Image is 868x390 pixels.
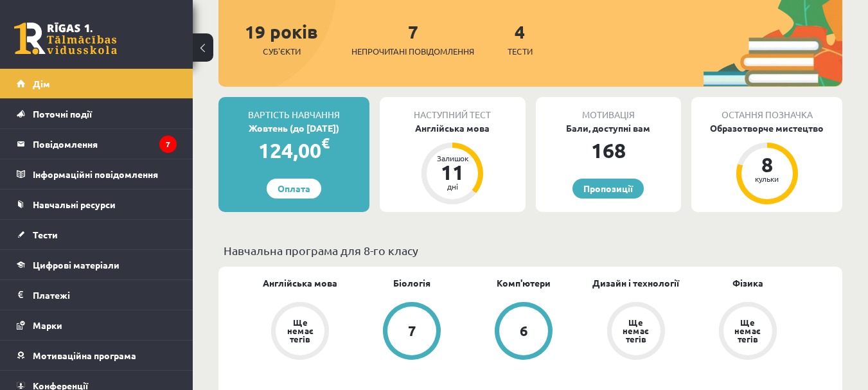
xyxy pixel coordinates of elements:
a: Ще немає тегів [580,302,692,362]
a: Комп'ютери [497,276,551,290]
a: Оплата [267,179,321,199]
font: € [321,134,330,152]
font: Фізика [732,277,763,288]
font: Наступний тест [414,109,491,120]
font: Повідомлення [33,138,98,150]
font: Англійська мова [415,122,490,134]
font: Комп'ютери [497,277,551,288]
a: Поточні події [17,99,177,129]
font: дні [447,181,458,191]
font: Непрочитані повідомлення [351,46,474,57]
font: Платежі [33,289,70,301]
a: Ще немає тегів [244,302,356,362]
font: 8 [761,152,773,177]
font: Інформаційні повідомлення [33,168,158,180]
a: Ризька 1-ша середня школа дистанційного навчання [14,22,117,55]
font: Тести [508,46,532,57]
font: 19 років [245,20,318,42]
a: Дизайн і технології [592,276,679,290]
a: Марки [17,310,177,340]
a: Тести [17,220,177,249]
a: 19 роківСуб'єкти [245,20,318,58]
font: Суб'єкти [263,46,300,57]
a: Мотиваційна програма [17,341,177,370]
a: Англійська мова Залишок 11 дні [380,121,526,206]
font: Жовтень (до [DATE]) [249,122,339,134]
font: Мотивація [582,109,635,120]
a: Біологія [393,276,430,290]
font: Навчальні ресурси [33,199,116,210]
font: Мотиваційна програма [33,350,136,361]
font: 11 [441,159,464,185]
font: 168 [591,137,626,163]
font: Тести [33,229,58,240]
font: Ще немає тегів [734,317,761,344]
a: Пропозиції [572,179,644,199]
font: Пропозиції [583,182,633,194]
font: Остання позначка [722,109,813,120]
font: Бали, доступні вам [566,122,650,134]
font: 4 [515,20,525,42]
a: Ще немає тегів [692,302,804,362]
font: 7 [408,20,418,42]
font: Залишок [437,153,468,163]
font: Ще немає тегів [287,317,314,344]
font: Марки [33,319,62,331]
a: Повідомлення7 [17,129,177,159]
a: 6 [468,302,580,362]
font: Оплата [278,182,310,194]
font: Англійська мова [263,277,337,288]
a: Платежі [17,280,177,310]
font: кульки [755,173,779,184]
font: Біологія [393,277,430,288]
a: 4Тести [508,20,532,58]
a: 7Непрочитані повідомлення [351,20,474,58]
a: Інформаційні повідомлення [17,159,177,189]
a: Навчальні ресурси [17,190,177,219]
font: Вартість навчання [248,109,340,120]
font: 7 [166,139,170,149]
a: Цифрові матеріали [17,250,177,279]
a: 7 [356,302,468,362]
a: Англійська мова [263,276,337,290]
a: Образотворче мистецтво 8 кульки [691,121,842,206]
font: Дім [33,78,50,89]
font: Поточні події [33,108,92,120]
font: Образотворче мистецтво [710,122,824,134]
font: Цифрові матеріали [33,259,120,270]
a: Фізика [732,276,763,290]
font: 124,00 [258,137,321,163]
font: Навчальна програма для 8-го класу [224,244,418,257]
font: Дизайн і технології [592,277,679,288]
font: 7 [408,322,416,339]
font: Ще немає тегів [623,317,649,344]
a: Дім [17,69,177,98]
font: 6 [520,322,528,339]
